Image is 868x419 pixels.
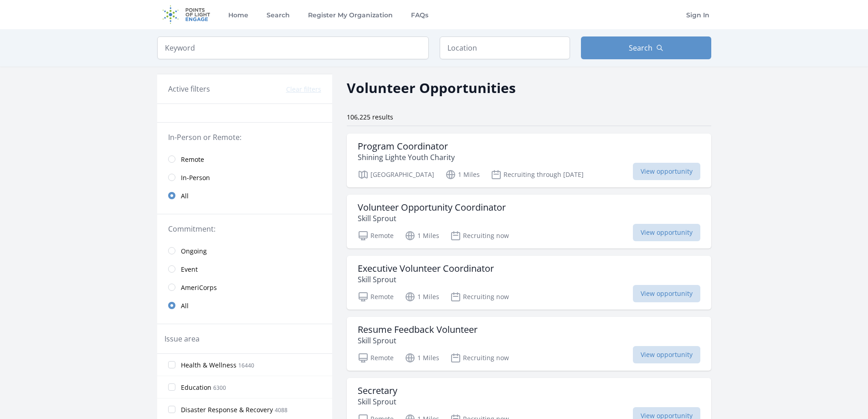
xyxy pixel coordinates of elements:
a: Resume Feedback Volunteer Skill Sprout Remote 1 Miles Recruiting now View opportunity [347,317,711,371]
p: Shining Lighte Youth Charity [358,152,455,163]
h3: Program Coordinator [358,141,455,152]
span: Search [629,42,652,53]
input: Keyword [157,36,429,59]
span: AmeriCorps [181,283,217,292]
p: Remote [358,230,394,241]
p: Skill Sprout [358,396,397,407]
span: All [181,191,189,201]
a: In-Person [157,168,332,186]
input: Health & Wellness 16440 [168,361,175,368]
a: AmeriCorps [157,278,332,296]
span: 6300 [213,384,226,392]
a: Remote [157,150,332,168]
a: Volunteer Opportunity Coordinator Skill Sprout Remote 1 Miles Recruiting now View opportunity [347,195,711,248]
p: 1 Miles [405,230,439,241]
input: Education 6300 [168,383,175,391]
a: Ongoing [157,242,332,260]
p: Skill Sprout [358,213,506,224]
p: 1 Miles [405,291,439,302]
p: Remote [358,291,394,302]
button: Search [581,36,711,59]
span: 4088 [275,406,288,414]
span: View opportunity [633,346,700,363]
span: Health & Wellness [181,361,236,370]
p: Skill Sprout [358,335,478,346]
legend: Issue area [164,333,200,344]
h3: Resume Feedback Volunteer [358,324,478,335]
span: View opportunity [633,163,700,180]
h3: Active filters [168,83,210,94]
span: In-Person [181,173,210,182]
p: [GEOGRAPHIC_DATA] [358,169,434,180]
input: Location [440,36,570,59]
span: View opportunity [633,224,700,241]
a: Executive Volunteer Coordinator Skill Sprout Remote 1 Miles Recruiting now View opportunity [347,256,711,310]
button: Clear filters [286,85,321,94]
p: Skill Sprout [358,274,494,285]
span: Ongoing [181,247,207,256]
span: 106,225 results [347,113,393,121]
a: All [157,296,332,315]
p: 1 Miles [445,169,480,180]
legend: In-Person or Remote: [168,132,321,143]
h3: Secretary [358,385,397,396]
span: View opportunity [633,285,700,302]
a: Event [157,260,332,278]
input: Disaster Response & Recovery 4088 [168,406,175,413]
span: Remote [181,155,204,164]
p: Recruiting now [450,230,509,241]
h3: Volunteer Opportunity Coordinator [358,202,506,213]
legend: Commitment: [168,223,321,234]
p: Recruiting now [450,291,509,302]
span: 16440 [238,362,254,369]
p: Remote [358,352,394,363]
span: Event [181,265,198,274]
p: 1 Miles [405,352,439,363]
a: Program Coordinator Shining Lighte Youth Charity [GEOGRAPHIC_DATA] 1 Miles Recruiting through [DA... [347,134,711,187]
span: Disaster Response & Recovery [181,405,273,414]
a: All [157,186,332,205]
span: All [181,301,189,310]
span: Education [181,383,211,392]
p: Recruiting now [450,352,509,363]
p: Recruiting through [DATE] [491,169,584,180]
h2: Volunteer Opportunities [347,78,516,98]
h3: Executive Volunteer Coordinator [358,263,494,274]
